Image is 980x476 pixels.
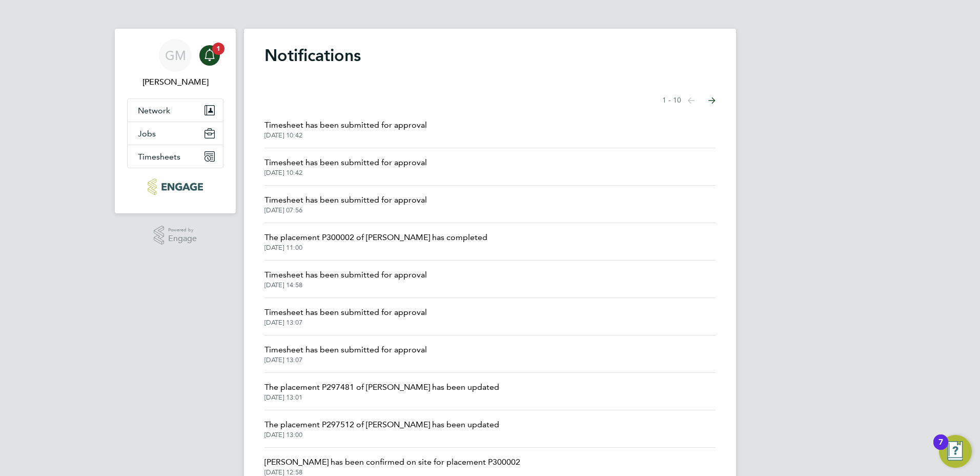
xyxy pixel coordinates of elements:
[264,131,427,140] span: [DATE] 10:42
[115,29,236,213] nav: Main navigation
[264,281,427,289] span: [DATE] 14:58
[264,419,499,439] a: The placement P297512 of [PERSON_NAME] has been updated[DATE] 13:00
[154,226,197,245] a: Powered byEngage
[127,76,223,88] span: Gary McEvatt
[264,456,520,468] span: [PERSON_NAME] has been confirmed on site for placement P300002
[168,234,197,243] span: Engage
[264,156,427,169] span: Timesheet has been submitted for approval
[128,99,223,122] button: Network
[264,231,487,244] span: The placement P300002 of [PERSON_NAME] has completed
[264,344,427,356] span: Timesheet has been submitted for approval
[165,49,186,62] span: GM
[264,356,427,364] span: [DATE] 13:07
[264,169,427,177] span: [DATE] 10:42
[264,431,499,439] span: [DATE] 13:00
[264,244,487,252] span: [DATE] 11:00
[264,381,499,402] a: The placement P297481 of [PERSON_NAME] has been updated[DATE] 13:01
[127,39,223,88] a: GM[PERSON_NAME]
[264,306,427,319] span: Timesheet has been submitted for approval
[938,442,943,455] div: 7
[264,119,427,140] a: Timesheet has been submitted for approval[DATE] 10:42
[662,90,716,111] nav: Select page of notifications list
[264,45,716,66] h1: Notifications
[264,393,499,402] span: [DATE] 13:01
[264,206,427,214] span: [DATE] 07:56
[264,231,487,252] a: The placement P300002 of [PERSON_NAME] has completed[DATE] 11:00
[264,419,499,431] span: The placement P297512 of [PERSON_NAME] has been updated
[264,194,427,214] a: Timesheet has been submitted for approval[DATE] 07:56
[168,226,197,234] span: Powered by
[128,145,223,168] button: Timesheets
[264,319,427,327] span: [DATE] 13:07
[264,344,427,364] a: Timesheet has been submitted for approval[DATE] 13:07
[264,306,427,327] a: Timesheet has been submitted for approval[DATE] 13:07
[264,269,427,281] span: Timesheet has been submitted for approval
[212,43,224,55] span: 1
[264,119,427,131] span: Timesheet has been submitted for approval
[128,122,223,145] button: Jobs
[264,156,427,177] a: Timesheet has been submitted for approval[DATE] 10:42
[662,95,681,106] span: 1 - 10
[127,179,223,195] a: Go to home page
[148,179,202,195] img: legacie-logo-retina.png
[939,435,972,468] button: Open Resource Center, 7 new notifications
[138,152,180,162] span: Timesheets
[138,129,156,138] span: Jobs
[264,194,427,206] span: Timesheet has been submitted for approval
[138,106,170,115] span: Network
[264,269,427,289] a: Timesheet has been submitted for approval[DATE] 14:58
[264,381,499,393] span: The placement P297481 of [PERSON_NAME] has been updated
[199,39,220,72] a: 1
